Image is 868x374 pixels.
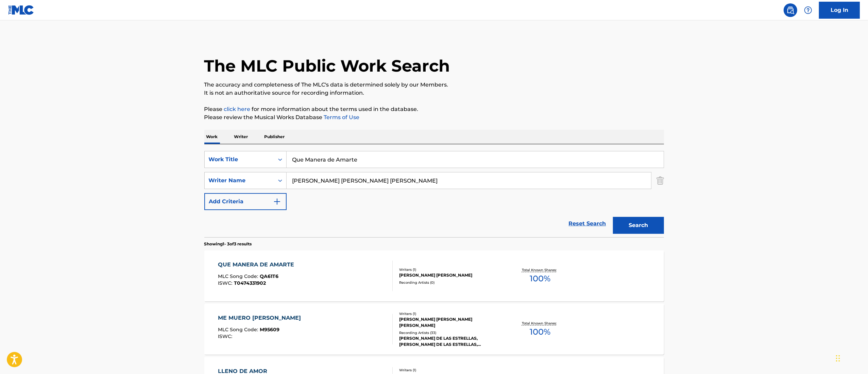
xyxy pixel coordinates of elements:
p: Total Known Shares: [522,321,558,326]
p: Work [204,130,220,144]
form: Search Form [204,151,664,237]
a: ME MUERO [PERSON_NAME]MLC Song Code:M95609ISWC:Writers (1)[PERSON_NAME] [PERSON_NAME] [PERSON_NAM... [204,304,664,355]
p: Total Known Shares: [522,267,558,273]
div: Recording Artists ( 33 ) [399,330,502,335]
div: Writers ( 1 ) [399,267,502,272]
div: Recording Artists ( 0 ) [399,280,502,285]
button: Search [613,217,664,234]
a: click here [224,106,251,112]
img: MLC Logo [8,5,34,15]
span: T0474331902 [234,280,266,286]
span: QA61T6 [260,273,278,279]
p: Showing 1 - 3 of 3 results [204,241,252,247]
a: QUE MANERA DE AMARTEMLC Song Code:QA61T6ISWC:T0474331902Writers (1)[PERSON_NAME] [PERSON_NAME]Rec... [204,250,664,301]
span: 100 % [530,326,550,338]
div: Help [801,3,815,17]
div: Widget de chat [834,341,868,374]
p: Publisher [262,130,287,144]
span: ISWC : [218,280,234,286]
img: search [786,6,795,14]
div: [PERSON_NAME] [PERSON_NAME] [399,272,502,278]
img: Delete Criterion [657,172,664,189]
span: M95609 [260,326,279,333]
a: Terms of Use [323,114,360,120]
p: Writer [232,130,250,144]
iframe: Chat Widget [834,341,868,374]
div: [PERSON_NAME] DE LAS ESTRELLAS, [PERSON_NAME] DE LAS ESTRELLAS, [PERSON_NAME] DE LAS ESTRELLAS, [... [399,335,502,348]
p: It is not an authoritative source for recording information. [204,89,664,97]
div: Work Title [209,155,270,164]
p: Please review the Musical Works Database [204,113,664,121]
div: Writer Name [209,176,270,185]
div: QUE MANERA DE AMARTE [218,261,297,269]
span: 100 % [530,273,550,285]
h1: The MLC Public Work Search [204,56,450,76]
a: Reset Search [565,216,610,231]
img: help [804,6,812,14]
div: Writers ( 1 ) [399,368,502,373]
a: Public Search [784,3,797,17]
p: The accuracy and completeness of The MLC's data is determined solely by our Members. [204,81,664,89]
div: ME MUERO [PERSON_NAME] [218,314,304,322]
span: MLC Song Code : [218,273,260,279]
span: MLC Song Code : [218,326,260,333]
div: [PERSON_NAME] [PERSON_NAME] [PERSON_NAME] [399,316,502,329]
a: Log In [819,2,860,19]
img: 9d2ae6d4665cec9f34b9.svg [273,198,281,206]
button: Add Criteria [204,193,287,210]
p: Please for more information about the terms used in the database. [204,105,664,113]
div: Arrastrar [836,348,840,369]
span: ISWC : [218,333,234,339]
div: Writers ( 1 ) [399,311,502,316]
